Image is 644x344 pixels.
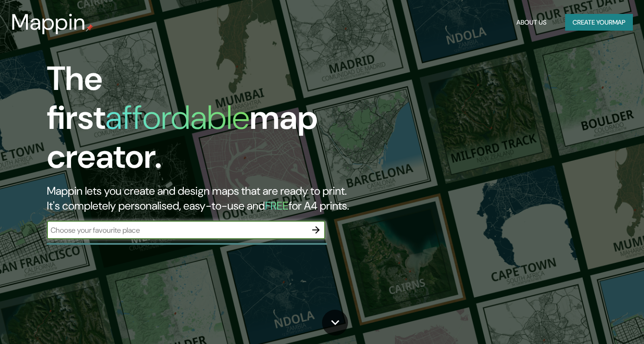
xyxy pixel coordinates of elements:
h1: The first map creator. [47,59,369,184]
h5: FREE [265,198,289,213]
button: Create yourmap [565,14,633,31]
button: About Us [513,14,550,31]
input: Choose your favourite place [47,225,307,236]
img: mappin-pin [86,24,93,32]
h3: Mappin [11,9,86,35]
h2: Mappin lets you create and design maps that are ready to print. It's completely personalised, eas... [47,184,369,213]
h1: affordable [105,96,250,139]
